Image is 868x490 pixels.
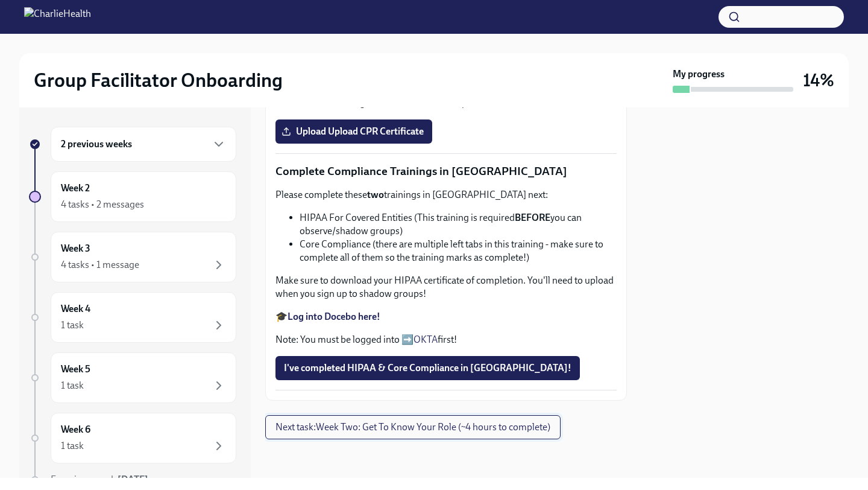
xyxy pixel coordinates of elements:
a: OKTA [414,334,438,345]
h6: Week 6 [61,423,90,436]
div: 2 previous weeks [51,127,236,162]
h6: 2 previous weeks [61,138,132,151]
p: Make sure to download your HIPAA certificate of completion. You'll need to upload when you sign u... [275,274,617,301]
strong: BEFORE [515,212,550,223]
strong: My progress [673,68,725,81]
a: Log into Docebo here! [288,311,380,322]
strong: two [367,189,384,200]
div: 1 task [61,319,84,332]
h3: 14% [803,69,834,91]
h6: Week 3 [61,242,90,255]
a: Week 24 tasks • 2 messages [29,171,236,222]
strong: Note [275,97,297,109]
li: HIPAA For Covered Entities (This training is required you can observe/shadow groups) [300,211,617,238]
p: Complete Compliance Trainings in [GEOGRAPHIC_DATA] [275,164,617,179]
strong: [DATE] [118,474,148,485]
span: I've completed HIPAA & Core Compliance in [GEOGRAPHIC_DATA]! [284,362,571,374]
li: Core Compliance (there are multiple left tabs in this training - make sure to complete all of the... [300,238,617,264]
span: Upload Upload CPR Certificate [284,126,424,138]
div: 4 tasks • 1 message [61,258,139,272]
div: 1 task [61,379,84,392]
span: Next task : Week Two: Get To Know Your Role (~4 hours to complete) [275,421,550,433]
button: Next task:Week Two: Get To Know Your Role (~4 hours to complete) [265,415,561,439]
span: Experience ends [51,474,148,485]
h6: Week 5 [61,363,90,376]
a: Week 41 task [29,292,236,343]
a: Week 34 tasks • 1 message [29,232,236,282]
h2: Group Facilitator Onboarding [34,68,283,92]
label: Upload Upload CPR Certificate [275,119,432,144]
p: Please complete these trainings in [GEOGRAPHIC_DATA] next: [275,188,617,202]
h6: Week 4 [61,302,90,316]
button: I've completed HIPAA & Core Compliance in [GEOGRAPHIC_DATA]! [275,356,580,380]
strong: cannot [415,97,444,109]
div: 1 task [61,439,84,453]
div: 4 tasks • 2 messages [61,198,144,211]
a: Week 51 task [29,352,236,403]
h6: Week 2 [61,182,90,195]
a: Week 61 task [29,413,236,463]
p: Note: You must be logged into ➡️ first! [275,333,617,346]
p: 🎓 [275,310,617,323]
img: CharlieHealth [24,7,91,27]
